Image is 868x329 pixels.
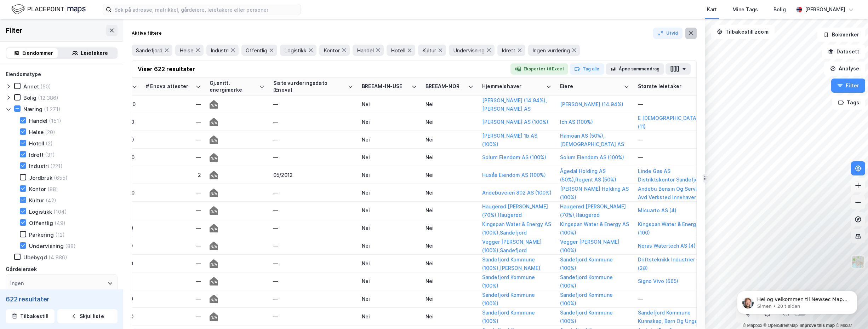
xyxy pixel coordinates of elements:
[29,163,49,169] div: Industri
[362,83,409,90] div: BREEAM-IN-USE
[246,47,267,54] span: Offentlig
[560,83,621,90] div: Eiere
[29,151,44,158] div: Idrett
[29,174,52,181] div: Jordbruk
[273,295,353,302] div: —
[273,224,353,232] div: —
[45,151,55,158] div: (31)
[638,295,707,302] div: —
[711,25,775,39] button: Tilbakestill zoom
[362,100,417,108] div: Nei
[426,136,474,143] div: Nei
[146,295,201,302] div: —
[211,47,229,54] span: Industri
[284,47,307,54] span: Logistikk
[426,277,474,285] div: Nei
[55,220,65,226] div: (49)
[6,295,118,304] div: 622 resultater
[391,47,405,54] span: Hotell
[11,3,86,16] img: logo.f888ab2527a4732fd821a326f86c7f29.svg
[46,140,53,147] div: (2)
[146,260,201,267] div: —
[23,254,47,261] div: Ubebygd
[426,171,474,179] div: Nei
[38,94,58,101] div: (12 386)
[146,118,201,126] div: —
[357,47,374,54] span: Handel
[362,242,417,249] div: Nei
[81,49,108,57] div: Leietakere
[146,171,201,179] div: 2
[362,171,417,179] div: Nei
[638,100,707,108] div: —
[6,265,37,273] div: Gårdeiersøk
[146,207,201,214] div: —
[851,255,865,269] img: Z
[146,100,201,108] div: —
[426,224,474,232] div: Nei
[273,80,345,93] div: Siste vurderingsdato (Enova)
[831,79,865,93] button: Filter
[138,65,195,73] div: Viser 622 resultater
[426,118,474,126] div: Nei
[822,45,865,59] button: Datasett
[805,5,845,14] div: [PERSON_NAME]
[362,118,417,126] div: Nei
[362,154,417,161] div: Nei
[273,242,353,249] div: —
[426,100,474,108] div: Nei
[726,276,868,325] iframe: Intercom notifications melding
[46,197,56,204] div: (42)
[6,309,55,323] button: Tilbakestill
[10,279,24,288] div: Ingen
[49,117,61,124] div: (151)
[273,313,353,320] div: —
[22,49,53,57] div: Eiendommer
[606,63,664,75] button: Åpne sammendrag
[453,47,485,54] span: Undervisning
[638,136,707,143] div: —
[65,243,76,249] div: (88)
[210,80,256,93] div: Gj.snitt. energimerke
[146,136,201,143] div: —
[146,277,201,285] div: —
[502,47,515,54] span: Idrett
[47,186,58,192] div: (88)
[132,30,162,36] div: Aktive filtere
[44,106,61,112] div: (1 271)
[362,295,417,302] div: Nei
[422,47,436,54] span: Kultur
[29,231,54,238] div: Parkering
[29,197,44,204] div: Kultur
[273,277,353,285] div: —
[273,189,353,196] div: —
[324,47,340,54] span: Kontor
[29,129,44,135] div: Helse
[273,136,353,143] div: —
[510,63,568,75] button: Eksporter til Excel
[800,323,835,328] a: Improve this map
[362,277,417,285] div: Nei
[638,154,707,161] div: —
[362,136,417,143] div: Nei
[146,83,193,90] div: # Enova attester
[57,309,118,323] button: Skjul liste
[362,189,417,196] div: Nei
[707,5,717,14] div: Kart
[179,47,194,54] span: Helse
[426,260,474,267] div: Nei
[732,5,758,14] div: Mine Tags
[45,129,55,135] div: (20)
[29,220,53,226] div: Offentlig
[273,207,353,214] div: —
[23,106,42,112] div: Næring
[743,323,762,328] a: Mapbox
[29,117,47,124] div: Handel
[54,174,68,181] div: (655)
[112,4,301,15] input: Søk på adresse, matrikkel, gårdeiere, leietakere eller personer
[146,242,201,249] div: —
[362,224,417,232] div: Nei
